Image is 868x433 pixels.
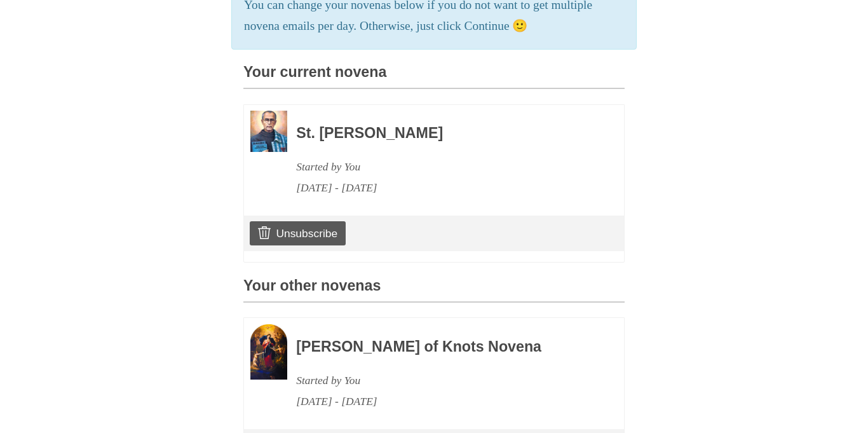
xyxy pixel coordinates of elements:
div: Started by You [296,370,590,391]
img: Novena image [250,111,287,152]
h3: Your current novena [243,64,625,89]
h3: Your other novenas [243,278,625,303]
h3: St. [PERSON_NAME] [296,125,590,142]
h3: [PERSON_NAME] of Knots Novena [296,339,590,355]
div: [DATE] - [DATE] [296,391,590,412]
div: Started by You [296,156,590,177]
a: Unsubscribe [250,221,346,245]
div: [DATE] - [DATE] [296,177,590,198]
img: Novena image [250,324,287,380]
